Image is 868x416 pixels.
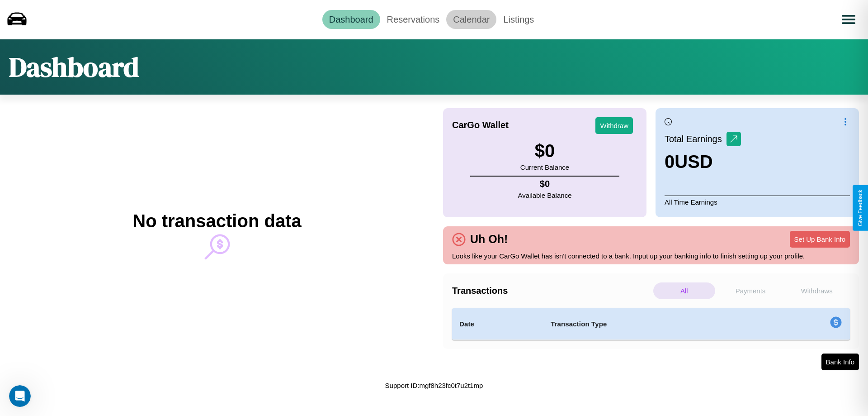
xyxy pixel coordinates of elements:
p: All Time Earnings [665,196,850,208]
h4: CarGo Wallet [452,120,509,130]
button: Open menu [836,7,861,32]
button: Withdraw [595,117,633,134]
a: Reservations [380,10,447,29]
h1: Dashboard [9,48,139,86]
iframe: Intercom live chat [9,385,31,407]
p: Payments [720,282,782,299]
p: Current Balance [520,161,569,173]
button: Set Up Bank Info [790,231,850,248]
a: Listings [496,10,541,29]
p: Support ID: mgf8h23fc0t7u2t1mp [385,379,483,392]
a: Dashboard [322,10,380,29]
h2: No transaction data [132,211,301,231]
div: Give Feedback [857,190,863,226]
h3: $ 0 [520,141,569,161]
p: Withdraws [786,282,848,299]
h3: 0 USD [665,152,741,172]
h4: Uh Oh! [466,233,512,246]
a: Calendar [446,10,496,29]
p: Total Earnings [665,131,726,147]
h4: $ 0 [518,179,572,189]
table: simple table [452,308,850,340]
h4: Transactions [452,286,651,296]
p: Looks like your CarGo Wallet has isn't connected to a bank. Input up your banking info to finish ... [452,250,850,262]
p: All [653,282,715,299]
h4: Date [459,319,536,330]
button: Bank Info [821,354,859,370]
p: Available Balance [518,189,572,201]
h4: Transaction Type [551,319,756,330]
